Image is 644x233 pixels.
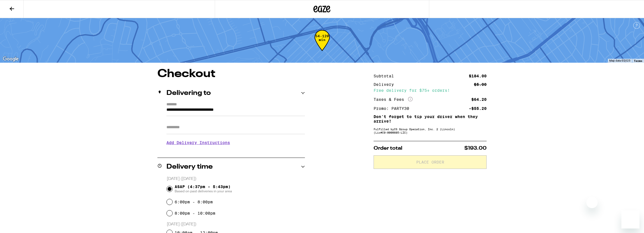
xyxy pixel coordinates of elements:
div: Fulfilled by CS Group Operation, Inc. 2 (Lincoln) (Lic# C9-0000685-LIC ) [374,127,487,134]
div: -$55.20 [469,106,487,110]
span: Order total [374,146,402,151]
a: Terms [634,59,642,62]
button: Place Order [374,155,487,169]
span: Map data ©2025 [609,59,630,62]
h2: Delivery time [166,164,213,170]
span: Place Order [416,160,444,164]
div: Delivery [374,82,398,86]
span: ASAP (4:37pm - 5:43pm) [175,184,232,193]
iframe: Close message [586,197,598,208]
div: Subtotal [374,74,398,78]
div: Taxes & Fees [374,97,413,102]
div: Promo: PARTY30 [374,106,413,110]
h2: Delivering to [166,90,211,97]
div: $5.00 [474,82,487,86]
span: $193.00 [464,146,487,151]
label: 6:00pm - 8:00pm [175,200,213,204]
p: Don't forget to tip your driver when they arrive! [374,114,487,123]
p: [DATE] ([DATE]) [167,176,305,182]
label: 8:00pm - 10:00pm [175,211,215,215]
p: [DATE] ([DATE]) [167,222,305,227]
p: We'll contact you at [PHONE_NUMBER] when we arrive [166,149,305,154]
a: Open this area in Google Maps (opens a new window) [1,55,20,63]
span: Based on past deliveries in your area [175,189,232,193]
div: $184.00 [469,74,487,78]
div: Free delivery for $75+ orders! [374,88,487,92]
h1: Checkout [157,68,305,80]
iframe: Button to launch messaging window [621,210,639,228]
img: Google [1,55,20,63]
div: $64.20 [471,97,487,101]
h3: Add Delivery Instructions [166,136,305,149]
div: 54-120 min [315,34,330,55]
